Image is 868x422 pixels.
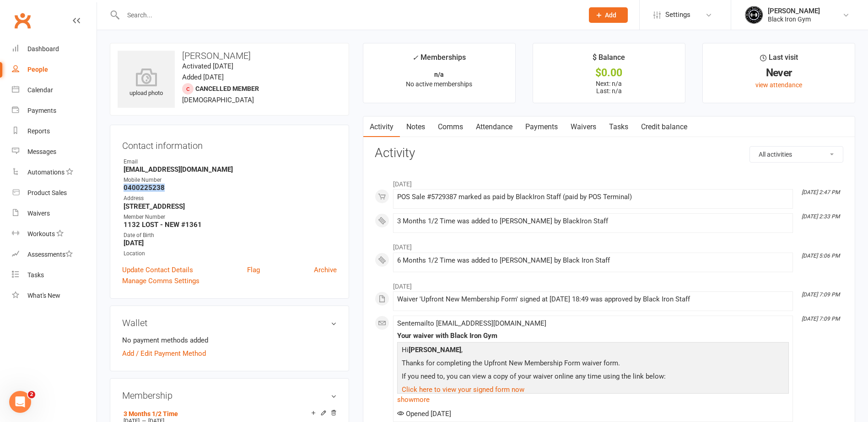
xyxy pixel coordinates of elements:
i: [DATE] 5:06 PM [802,253,840,259]
span: Settings [665,5,690,25]
strong: [PERSON_NAME] [409,346,461,354]
a: Flag [247,264,260,275]
a: Product Sales [12,183,97,203]
i: ✓ [412,53,418,62]
div: 3 Months 1/2 Time was added to [PERSON_NAME] by BlackIron Staff [397,217,789,225]
span: Sent email to [EMAIL_ADDRESS][DOMAIN_NAME] [397,319,546,327]
div: People [27,66,48,73]
div: Address [124,194,337,203]
h3: Activity [375,146,843,160]
a: Payments [12,100,97,121]
div: Payments [27,107,56,114]
li: [DATE] [375,174,843,189]
a: Manage Comms Settings [122,275,199,286]
div: Memberships [412,52,466,69]
div: Automations [27,169,65,176]
span: Opened [DATE] [397,410,451,418]
a: Waivers [564,116,603,137]
div: Workouts [27,230,55,237]
a: People [12,59,97,80]
a: Update Contact Details [122,264,193,275]
div: [PERSON_NAME] [768,7,820,15]
strong: [STREET_ADDRESS] [124,202,337,211]
a: Calendar [12,80,97,100]
a: Reports [12,121,97,142]
div: Your waiver with Black Iron Gym [397,332,789,340]
img: thumb_image1623296242.png [745,6,763,24]
i: [DATE] 2:47 PM [802,189,840,195]
span: Cancelled member [195,85,259,92]
h3: [PERSON_NAME] [118,51,341,61]
div: Mobile Number [124,176,337,185]
div: Calendar [27,86,53,94]
p: Next: n/a Last: n/a [541,80,677,95]
a: Assessments [12,244,97,265]
a: 3 Months 1/2 Time [124,410,178,417]
a: Clubworx [11,9,34,32]
a: Workouts [12,224,97,244]
a: Activity [363,116,400,137]
div: upload photo [118,68,175,98]
a: Comms [431,116,469,137]
li: [DATE] [375,237,843,252]
span: [DEMOGRAPHIC_DATA] [182,96,254,104]
div: $ Balance [593,52,625,68]
span: 2 [28,391,35,398]
h3: Membership [122,390,337,401]
div: Black Iron Gym [768,15,820,23]
a: Automations [12,162,97,183]
button: Add [589,7,628,23]
div: Member Number [124,213,337,222]
i: [DATE] 2:33 PM [802,213,840,220]
a: Payments [519,116,564,137]
a: Add / Edit Payment Method [122,348,206,359]
strong: [DATE] [124,239,337,247]
h3: Wallet [122,318,337,328]
div: Dashboard [27,45,59,53]
div: Email [124,158,337,166]
a: Dashboard [12,39,97,59]
a: Tasks [603,116,635,137]
div: Date of Birth [124,231,337,240]
div: Tasks [27,271,44,279]
a: Waivers [12,203,97,224]
h3: Contact information [122,137,337,151]
div: Reports [27,127,50,135]
div: POS Sale #5729387 marked as paid by BlackIron Staff (paid by POS Terminal) [397,193,789,201]
input: Search... [120,9,577,21]
li: [DATE] [375,277,843,291]
li: No payment methods added [122,335,337,346]
div: Waiver 'Upfront New Membership Form' signed at [DATE] 18:49 was approved by Black Iron Staff [397,295,789,303]
div: Last visit [760,52,798,68]
a: Tasks [12,265,97,285]
div: Assessments [27,251,73,258]
div: What's New [27,292,60,299]
strong: n/a [434,71,444,78]
span: Add [605,11,616,19]
time: Activated [DATE] [182,62,233,70]
i: [DATE] 7:09 PM [802,291,840,298]
strong: 1132 LOST - NEW #1361 [124,221,337,229]
a: show more [397,393,789,406]
a: Messages [12,142,97,162]
strong: 0400225238 [124,184,337,192]
p: If you need to, you can view a copy of your waiver online any time using the link below: [399,371,787,384]
a: Attendance [469,116,519,137]
a: Archive [314,264,337,275]
a: view attendance [755,81,802,89]
p: Thanks for completing the Upfront New Membership Form waiver form. [399,358,787,371]
span: No active memberships [406,80,472,88]
a: Notes [400,116,431,137]
a: Credit balance [635,116,694,137]
div: Messages [27,148,56,155]
p: Hi , [399,344,787,358]
div: 6 Months 1/2 Time was added to [PERSON_NAME] by Black Iron Staff [397,257,789,264]
a: What's New [12,285,97,306]
div: $0.00 [541,68,677,78]
div: Location [124,249,337,258]
i: [DATE] 7:09 PM [802,316,840,322]
time: Added [DATE] [182,73,224,81]
div: Never [711,68,846,78]
a: Click here to view your signed form now [402,385,524,394]
iframe: Intercom live chat [9,391,31,413]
